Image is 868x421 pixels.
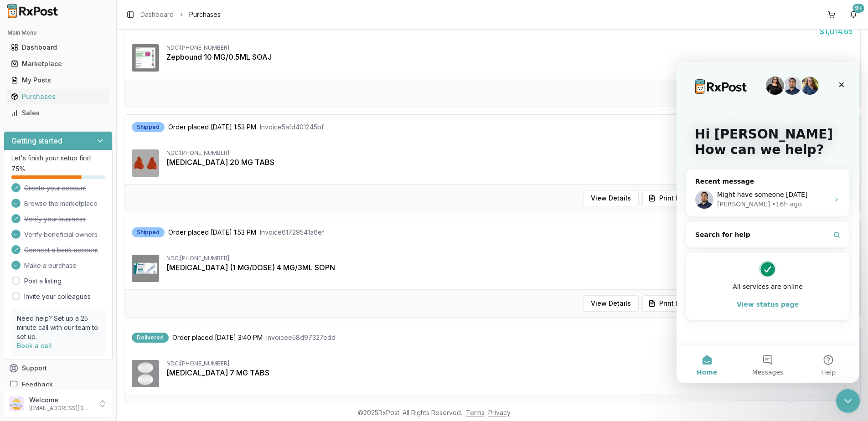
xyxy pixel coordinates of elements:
iframe: Intercom live chat [836,389,860,413]
button: Print Invoice [642,190,705,206]
button: View Details [583,190,639,206]
span: Browse the marketplace [24,199,98,208]
a: Dashboard [7,39,109,56]
img: Ozempic (1 MG/DOSE) 4 MG/3ML SOPN [132,255,159,282]
button: Feedback [4,376,113,393]
span: Verify beneficial owners [24,230,98,239]
a: Invite your colleagues [24,292,91,301]
button: 9+ [846,7,861,22]
span: Invoice e58d97327edd [266,333,336,342]
div: Zepbound 10 MG/0.5ML SOAJ [166,51,853,62]
span: Order placed [DATE] 3:40 PM [172,333,263,342]
div: Marketplace [11,59,105,68]
img: RxPost Logo [4,4,62,18]
div: Dashboard [11,43,105,52]
a: Marketplace [7,56,109,72]
button: Sales [4,106,113,120]
div: Shipped [132,227,165,237]
div: Purchases [11,92,105,101]
button: Marketplace [4,56,113,71]
p: [EMAIL_ADDRESS][DOMAIN_NAME] [29,405,93,412]
button: Print Invoice [792,400,855,417]
span: Order placed [DATE] 1:53 PM [168,123,256,132]
p: Need help? Set up a 25 minute call with our team to set up. [17,314,99,341]
a: Sales [7,105,109,121]
button: Print Invoice [642,295,705,312]
a: My Posts [7,72,109,88]
a: Book a call [17,342,52,349]
a: Purchases [7,88,109,105]
img: Xarelto 20 MG TABS [132,149,159,177]
span: Order placed [DATE] 1:53 PM [168,228,256,237]
span: Make a purchase [24,261,77,270]
span: Connect a bank account [24,246,98,255]
span: Purchases [189,10,221,19]
button: Dashboard [4,40,113,55]
div: NDC: [PHONE_NUMBER] [166,360,853,367]
span: Feedback [22,380,53,389]
span: Invoice 61729541a6ef [260,228,324,237]
p: Let's finish your setup first! [11,154,105,163]
nav: breadcrumb [140,10,221,19]
a: Post a listing [24,277,62,286]
h3: Getting started [11,135,62,146]
div: Shipped [132,122,165,132]
div: $1,014.65 [820,26,853,37]
div: My Posts [11,76,105,85]
p: Welcome [29,395,93,405]
button: Support [4,360,113,376]
h2: Main Menu [7,29,109,36]
span: Invoice 5afd401245bf [260,123,324,132]
iframe: Intercom live chat [677,62,859,383]
button: My Posts [4,73,113,87]
div: NDC: [PHONE_NUMBER] [166,44,853,51]
a: Dashboard [140,10,174,19]
button: View Details [583,295,639,312]
div: NDC: [PHONE_NUMBER] [166,255,853,262]
span: Verify your business [24,215,86,224]
a: Privacy [488,409,511,416]
img: Zepbound 10 MG/0.5ML SOAJ [132,44,159,72]
div: [MEDICAL_DATA] 7 MG TABS [166,367,853,378]
span: 75 % [11,164,25,174]
div: 9+ [852,4,864,13]
a: Terms [466,409,485,416]
img: User avatar [9,396,24,411]
button: Purchases [4,89,113,104]
button: View Details [733,400,789,417]
img: Rybelsus 7 MG TABS [132,360,159,387]
div: NDC: [PHONE_NUMBER] [166,149,853,157]
div: Delivered [132,333,169,343]
span: Create your account [24,184,86,193]
div: [MEDICAL_DATA] 20 MG TABS [166,157,853,168]
div: [MEDICAL_DATA] (1 MG/DOSE) 4 MG/3ML SOPN [166,262,853,273]
div: Sales [11,108,105,118]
